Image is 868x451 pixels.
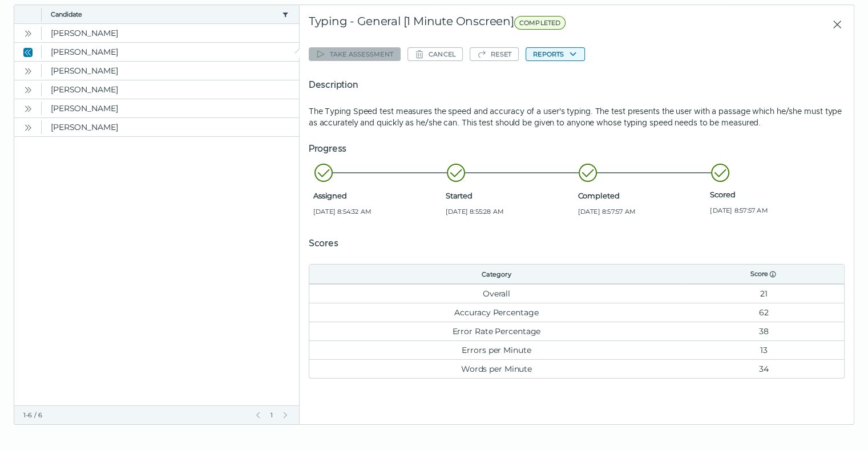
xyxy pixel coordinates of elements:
[407,47,463,61] button: Cancel
[281,411,290,420] button: Next Page
[313,207,441,216] span: [DATE] 8:54:32 AM
[23,86,33,95] cds-icon: Open
[684,340,844,359] td: 13
[578,207,705,216] span: [DATE] 8:57:57 AM
[313,191,441,200] span: Assigned
[578,191,705,200] span: Completed
[23,411,247,420] div: 1-6 / 6
[51,10,277,19] button: Candidate
[253,411,263,420] button: Previous Page
[514,16,566,30] span: COMPLETED
[446,207,574,216] span: [DATE] 8:55:28 AM
[21,64,35,78] button: Open
[309,105,845,128] p: The Typing Speed test measures the speed and accuracy of a user's typing. The test presents the u...
[21,45,35,59] button: Close
[684,265,844,284] th: Score
[23,123,33,132] cds-icon: Open
[309,265,684,284] th: Category
[21,26,35,40] button: Open
[21,120,35,134] button: Open
[21,101,35,115] button: Open
[309,303,684,322] td: Accuracy Percentage
[684,284,844,303] td: 21
[309,340,684,359] td: Errors per Minute
[23,29,33,38] cds-icon: Open
[23,67,33,76] cds-icon: Open
[526,47,585,61] button: Reports
[309,142,845,156] h5: Progress
[309,237,845,250] h5: Scores
[309,47,401,61] button: Take assessment
[21,83,35,96] button: Open
[281,10,290,19] button: candidate filter
[309,284,684,303] td: Overall
[309,14,697,35] div: Typing - General [1 Minute Onscreen]
[309,322,684,340] td: Error Rate Percentage
[710,190,838,199] span: Scored
[42,99,299,117] clr-dg-cell: [PERSON_NAME]
[23,48,33,57] cds-icon: Close
[684,359,844,378] td: 34
[42,24,299,42] clr-dg-cell: [PERSON_NAME]
[684,322,844,340] td: 38
[42,62,299,80] clr-dg-cell: [PERSON_NAME]
[684,303,844,322] td: 62
[446,191,574,200] span: Started
[269,411,274,420] span: 1
[42,118,299,136] clr-dg-cell: [PERSON_NAME]
[23,104,33,113] cds-icon: Open
[309,78,845,92] h5: Description
[710,206,838,215] span: [DATE] 8:57:57 AM
[823,14,845,35] button: Close
[470,47,519,61] button: Reset
[42,80,299,99] clr-dg-cell: [PERSON_NAME]
[42,43,299,61] clr-dg-cell: [PERSON_NAME]
[309,359,684,378] td: Words per Minute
